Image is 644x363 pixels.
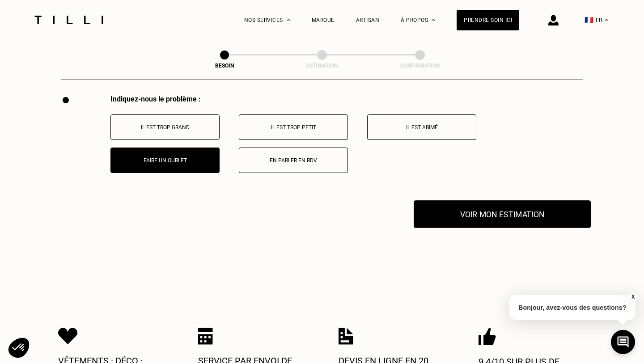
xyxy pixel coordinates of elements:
div: Confirmation [375,63,465,69]
button: En parler en RDV [239,148,348,173]
p: En parler en RDV [244,157,343,164]
img: Menu déroulant à propos [432,19,435,21]
p: Faire un ourlet [115,157,215,164]
img: Icon [479,328,496,346]
div: Indiquez-nous le problème : [110,95,583,103]
button: Il est trop petit [239,114,348,140]
div: Estimation [277,63,367,69]
button: Faire un ourlet [110,148,220,173]
a: Prendre soin ici [457,10,519,30]
a: Artisan [356,17,380,23]
p: Il est abîmé [372,124,471,131]
img: Icon [198,328,213,345]
button: X [628,292,637,302]
p: Il est trop grand [115,124,215,131]
button: Il est trop grand [110,114,220,140]
a: Marque [312,17,335,23]
button: Il est abîmé [367,114,476,140]
span: 🇫🇷 [585,16,593,24]
button: Voir mon estimation [414,200,591,228]
img: Logo du service de couturière Tilli [31,16,106,24]
img: icône connexion [548,15,559,25]
img: Icon [339,328,353,345]
div: Besoin [180,63,269,69]
img: Icon [58,328,78,345]
p: Il est trop petit [244,124,343,131]
img: menu déroulant [605,19,608,21]
img: Menu déroulant [287,19,290,21]
p: Bonjour, avez-vous des questions? [509,295,636,320]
